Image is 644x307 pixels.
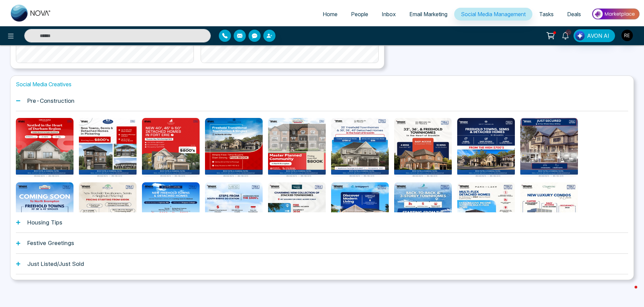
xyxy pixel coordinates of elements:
[27,240,74,246] h1: Festive Greetings
[532,8,560,21] a: Tasks
[351,11,368,18] span: People
[574,29,615,42] button: AVON AI
[575,31,585,40] img: Lead Flow
[409,11,447,18] span: Email Marketing
[454,8,532,21] a: Social Media Management
[560,8,588,21] a: Deals
[461,11,526,18] span: Social Media Management
[565,29,572,35] span: 10
[557,29,574,41] a: 10
[539,11,554,18] span: Tasks
[382,11,396,18] span: Inbox
[27,260,84,267] h1: Just Listed/Just Sold
[587,32,609,40] span: AVON AI
[621,30,633,41] img: User Avatar
[621,284,637,300] iframe: Intercom live chat
[403,8,454,21] a: Email Marketing
[344,8,375,21] a: People
[567,11,581,18] span: Deals
[11,5,51,22] img: Nova CRM Logo
[375,8,403,21] a: Inbox
[27,97,75,104] h1: Pre-Construction
[323,11,338,18] span: Home
[316,8,344,21] a: Home
[591,6,640,22] img: Market-place.gif
[27,219,62,226] h1: Housing Tips
[16,81,628,88] h1: Social Media Creatives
